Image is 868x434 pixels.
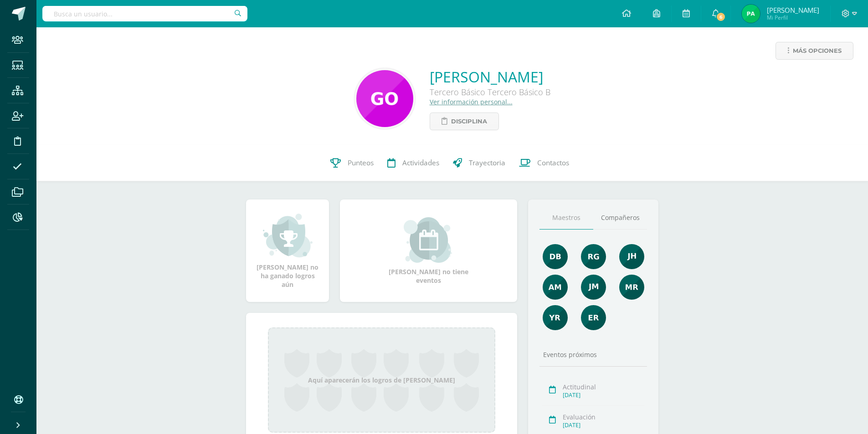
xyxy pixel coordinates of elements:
img: achievement_small.png [263,213,313,258]
img: c8ce501b50aba4663d5e9c1ec6345694.png [581,244,606,269]
span: Contactos [537,158,569,168]
img: ea606af391f2c2e5188f5482682bdea3.png [742,5,760,23]
img: de7dd2f323d4d3ceecd6bfa9930379e0.png [619,275,644,300]
img: 3dbe72ed89aa2680497b9915784f2ba9.png [619,244,644,269]
a: Trayectoria [446,145,512,181]
a: Disciplina [430,112,499,130]
span: Punteos [348,158,374,168]
div: [DATE] [563,421,644,429]
div: [DATE] [563,391,644,399]
a: Actividades [380,145,446,181]
img: a8d6c63c82814f34eb5d371db32433ce.png [543,305,568,330]
span: Disciplina [451,113,487,130]
span: Mi Perfil [767,14,819,21]
span: Actividades [402,158,439,168]
a: Ver información personal... [430,97,513,106]
div: Evaluación [563,413,644,421]
span: [PERSON_NAME] [767,5,819,15]
a: Contactos [512,145,576,181]
img: 92e8b7530cfa383477e969a429d96048.png [543,244,568,269]
span: 6 [716,12,726,22]
img: d63573055912b670afbd603c8ed2a4ef.png [581,275,606,300]
span: Trayectoria [469,158,505,168]
img: event_small.png [404,217,453,263]
div: Actitudinal [563,383,644,391]
img: 6ee8f939e44d4507d8a11da0a8fde545.png [581,305,606,330]
a: [PERSON_NAME] [430,67,550,87]
a: Punteos [324,145,380,181]
span: Más opciones [793,42,842,59]
input: Busca un usuario... [42,6,247,21]
img: c7689edb062625582e0960db6bb71f77.png [356,70,413,127]
a: Compañeros [593,206,647,230]
div: Eventos próximos [539,350,647,359]
div: [PERSON_NAME] no tiene eventos [383,217,474,285]
a: Maestros [539,206,593,230]
div: Aquí aparecerán los logros de [PERSON_NAME] [268,327,495,433]
img: b7c5ef9c2366ee6e8e33a2b1ce8f818e.png [543,275,568,300]
a: Más opciones [776,42,853,60]
div: Tercero Básico Tercero Básico B [430,87,550,97]
div: [PERSON_NAME] no ha ganado logros aún [255,213,320,289]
